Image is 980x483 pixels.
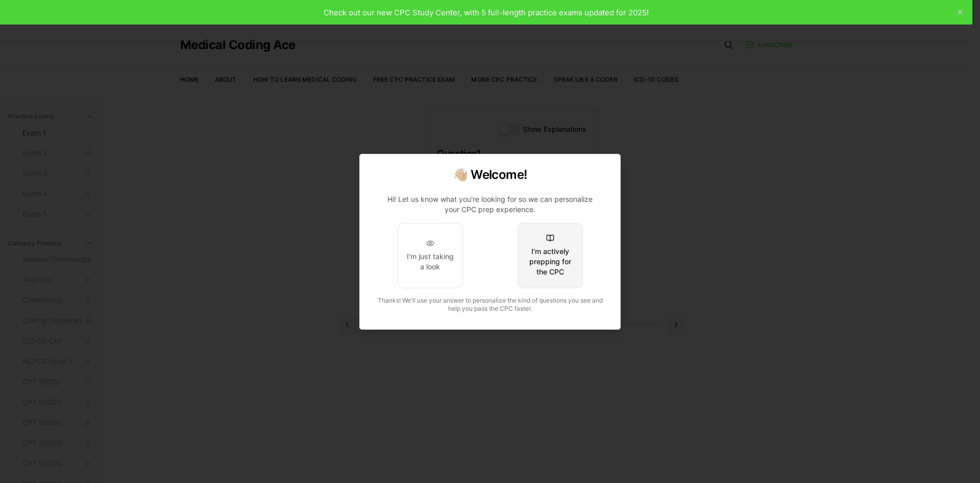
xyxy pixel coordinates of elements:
[372,167,608,183] h2: 👋🏼 Welcome!
[378,296,603,312] span: Thanks! We'll use your answer to personalize the kind of questions you see and help you pass the ...
[380,194,600,215] p: Hi! Let us know what you're looking for so we can personalize your CPC prep experience.
[398,223,463,288] button: I'm just taking a look
[526,246,574,277] div: I'm actively prepping for the CPC
[518,223,583,288] button: I'm actively prepping for the CPC
[406,251,454,272] div: I'm just taking a look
